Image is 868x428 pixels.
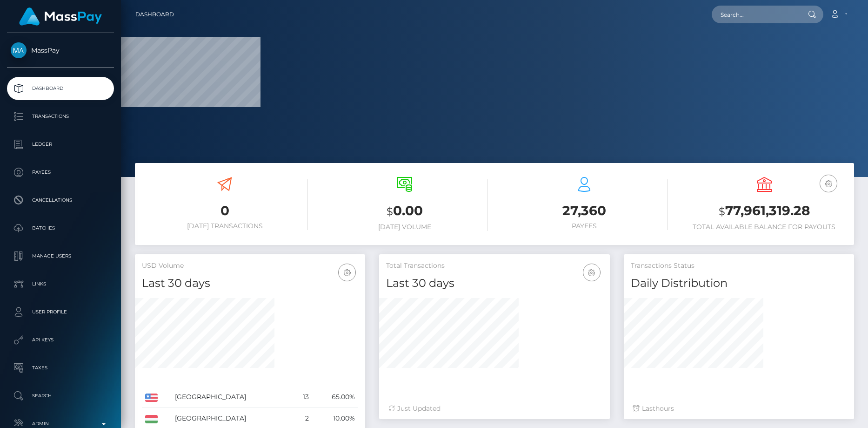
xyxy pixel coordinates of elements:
img: MassPay [11,42,27,58]
p: Cancellations [11,193,110,207]
span: MassPay [7,46,114,54]
img: HU.png [145,415,158,423]
p: User Profile [11,305,110,319]
h3: 27,360 [501,202,668,220]
p: API Keys [11,333,110,347]
a: Ledger [7,133,114,156]
a: Payees [7,161,114,184]
p: Taxes [11,361,110,375]
td: 65.00% [312,387,359,408]
p: Payees [11,165,110,179]
p: Search [11,389,110,403]
h3: 0 [142,202,308,220]
h4: Last 30 days [386,275,602,292]
a: Dashboard [135,5,174,24]
h5: USD Volume [142,261,358,271]
td: [GEOGRAPHIC_DATA] [172,387,293,408]
h4: Daily Distribution [631,275,847,292]
td: 13 [293,387,312,408]
img: US.png [145,394,158,402]
img: MassPay Logo [19,7,102,26]
a: Batches [7,217,114,240]
a: Links [7,272,114,296]
h6: [DATE] Transactions [142,222,308,230]
h6: Total Available Balance for Payouts [681,223,848,231]
p: Batches [11,221,110,235]
h3: 77,961,319.28 [681,202,848,221]
p: Manage Users [11,249,110,263]
small: $ [719,205,725,218]
a: Dashboard [7,77,114,100]
p: Links [11,277,110,291]
div: Just Updated [388,404,600,414]
div: Last hours [633,404,845,414]
a: Taxes [7,356,114,380]
h5: Total Transactions [386,261,602,271]
small: $ [387,205,393,218]
p: Ledger [11,137,110,151]
h6: [DATE] Volume [322,223,488,231]
a: User Profile [7,300,114,324]
h5: Transactions Status [631,261,847,271]
input: Search... [712,6,799,23]
a: API Keys [7,328,114,352]
a: Cancellations [7,189,114,212]
a: Transactions [7,105,114,128]
p: Transactions [11,109,110,123]
a: Manage Users [7,245,114,268]
h6: Payees [501,222,668,230]
h3: 0.00 [322,202,488,221]
h4: Last 30 days [142,275,358,292]
a: Search [7,384,114,408]
p: Dashboard [11,82,110,95]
